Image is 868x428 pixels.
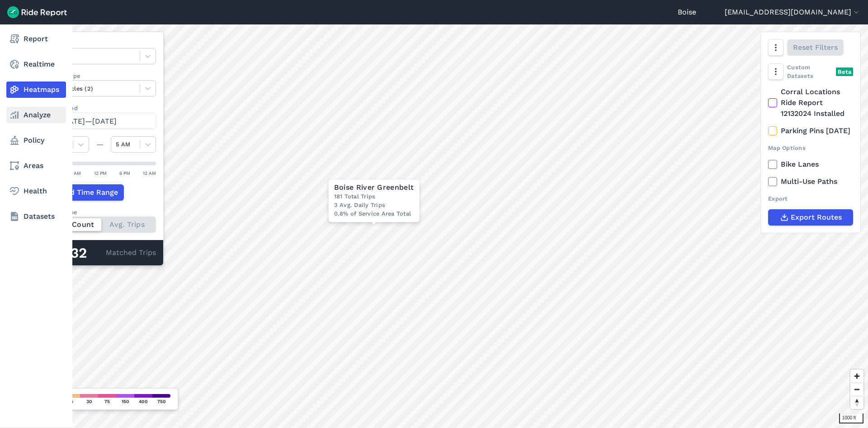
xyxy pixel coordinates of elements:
div: Beta [836,67,853,76]
div: Boise River Greenbelt [334,183,414,192]
button: [DATE]—[DATE] [44,113,156,129]
div: 0.8% of Service Area Total [334,210,414,218]
a: Health [6,183,66,199]
div: 12 AM [143,169,156,177]
button: Reset bearing to north [850,396,863,409]
label: Bike Lanes [768,159,853,170]
canvas: Map [29,24,868,428]
a: Heatmaps [6,82,66,98]
div: 21,432 [44,247,106,259]
label: Parking Pins [DATE] [768,125,853,136]
span: Reset Filters [793,42,838,53]
a: Report [6,31,66,47]
div: 6 AM [70,169,81,177]
div: — [89,139,111,150]
div: 12 PM [94,169,107,177]
button: [EMAIL_ADDRESS][DOMAIN_NAME] [725,7,861,18]
button: Add Time Range [44,184,124,201]
div: 1000 ft [839,414,863,423]
div: Custom Datasets [768,63,853,80]
label: Data Type [44,39,156,48]
label: Vehicle Type [44,72,156,80]
button: Reset Filters [787,39,844,56]
div: Map Options [768,144,853,152]
a: Realtime [6,56,66,72]
label: Multi-Use Paths [768,176,853,187]
div: 181 Total Trips [334,192,414,201]
button: Zoom in [850,370,863,383]
span: Add Time Range [61,187,118,198]
label: Corral Locations Ride Report 12132024 Installed [768,87,853,119]
span: Export Routes [791,212,842,223]
a: Areas [6,158,66,174]
img: Ride Report [7,6,67,18]
label: Data Period [44,104,156,112]
a: Boise [678,7,696,18]
div: 6 PM [119,169,130,177]
span: [DATE]—[DATE] [61,117,117,125]
a: Datasets [6,208,66,225]
div: 3 Avg. Daily Trips [334,201,414,210]
a: Analyze [6,107,66,123]
div: Export [768,194,853,203]
button: Zoom out [850,383,863,396]
button: Export Routes [768,209,853,226]
div: Matched Trips [37,240,163,265]
a: Policy [6,132,66,149]
div: Count Type [44,208,156,216]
